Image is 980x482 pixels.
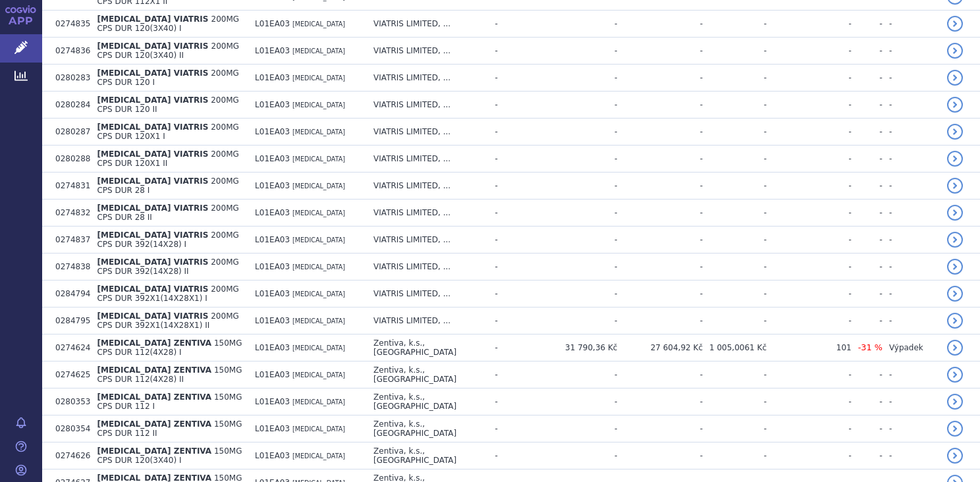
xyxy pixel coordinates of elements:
[852,65,883,92] td: -
[367,11,488,38] td: VIATRIS LIMITED, ...
[255,370,290,379] span: L01EA03
[535,281,618,308] td: -
[367,442,488,469] td: Zentiva, k.s., [GEOGRAPHIC_DATA]
[49,173,90,200] td: 0274831
[703,227,767,254] td: -
[255,235,290,244] span: L01EA03
[617,415,703,442] td: -
[367,173,488,200] td: VIATRIS LIMITED, ...
[97,284,208,294] span: [MEDICAL_DATA] VIATRIS
[367,254,488,281] td: VIATRIS LIMITED, ...
[703,361,767,388] td: -
[767,65,852,92] td: -
[97,68,238,87] span: 200MG CPS DUR 120 I
[292,425,345,433] span: [MEDICAL_DATA]
[255,451,290,460] span: L01EA03
[255,181,290,190] span: L01EA03
[97,149,208,159] span: [MEDICAL_DATA] VIATRIS
[852,281,883,308] td: -
[947,43,963,59] a: detail
[97,311,208,321] span: [MEDICAL_DATA] VIATRIS
[617,281,703,308] td: -
[703,254,767,281] td: -
[489,119,535,146] td: -
[97,68,208,78] span: [MEDICAL_DATA] VIATRIS
[535,361,618,388] td: -
[97,365,211,375] span: [MEDICAL_DATA] ZENTIVA
[255,343,290,352] span: L01EA03
[703,415,767,442] td: -
[97,95,208,105] span: [MEDICAL_DATA] VIATRIS
[97,176,238,195] span: 200MG CPS DUR 28 I
[703,119,767,146] td: -
[767,361,852,388] td: -
[367,146,488,173] td: VIATRIS LIMITED, ...
[767,92,852,119] td: -
[535,65,618,92] td: -
[852,11,883,38] td: -
[367,65,488,92] td: VIATRIS LIMITED, ...
[255,316,290,325] span: L01EA03
[535,173,618,200] td: -
[367,227,488,254] td: VIATRIS LIMITED, ...
[617,227,703,254] td: -
[255,424,290,433] span: L01EA03
[292,452,345,460] span: [MEDICAL_DATA]
[767,281,852,308] td: -
[97,203,238,222] span: 200MG CPS DUR 28 II
[852,415,883,442] td: -
[767,254,852,281] td: -
[49,442,90,469] td: 0274626
[49,11,90,38] td: 0274835
[49,92,90,119] td: 0280284
[703,388,767,415] td: -
[49,119,90,146] td: 0280287
[255,73,290,82] span: L01EA03
[292,290,345,298] span: [MEDICAL_DATA]
[292,209,345,217] span: [MEDICAL_DATA]
[489,308,535,335] td: -
[617,361,703,388] td: -
[852,442,883,469] td: -
[97,230,238,249] span: 200MG CPS DUR 392(14X28) I
[947,340,963,356] a: detail
[255,262,290,271] span: L01EA03
[255,208,290,217] span: L01EA03
[535,254,618,281] td: -
[489,361,535,388] td: -
[883,146,940,173] td: -
[489,388,535,415] td: -
[767,442,852,469] td: -
[97,149,238,168] span: 200MG CPS DUR 120X1 II
[535,38,618,65] td: -
[489,200,535,227] td: -
[97,419,211,429] span: [MEDICAL_DATA] ZENTIVA
[489,65,535,92] td: -
[535,11,618,38] td: -
[97,446,211,456] span: [MEDICAL_DATA] ZENTIVA
[489,335,535,361] td: -
[97,392,242,411] span: 150MG CPS DUR 112 I
[767,415,852,442] td: -
[703,308,767,335] td: -
[703,92,767,119] td: -
[947,286,963,302] a: detail
[292,371,345,379] span: [MEDICAL_DATA]
[292,398,345,406] span: [MEDICAL_DATA]
[535,92,618,119] td: -
[292,47,345,55] span: [MEDICAL_DATA]
[767,200,852,227] td: -
[367,119,488,146] td: VIATRIS LIMITED, ...
[367,415,488,442] td: Zentiva, k.s., [GEOGRAPHIC_DATA]
[858,342,883,352] span: -31 %
[617,146,703,173] td: -
[489,38,535,65] td: -
[852,119,883,146] td: -
[292,263,345,271] span: [MEDICAL_DATA]
[97,203,208,213] span: [MEDICAL_DATA] VIATRIS
[292,317,345,325] span: [MEDICAL_DATA]
[97,41,208,51] span: [MEDICAL_DATA] VIATRIS
[49,146,90,173] td: 0280288
[489,442,535,469] td: -
[255,19,290,28] span: L01EA03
